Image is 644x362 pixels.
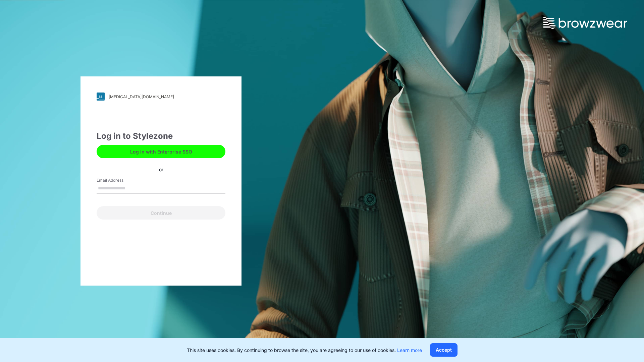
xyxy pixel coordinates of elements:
[97,93,225,101] a: [MEDICAL_DATA][DOMAIN_NAME]
[109,94,174,99] div: [MEDICAL_DATA][DOMAIN_NAME]
[397,347,422,353] a: Learn more
[97,130,225,142] div: Log in to Stylezone
[430,343,458,357] button: Accept
[97,145,225,158] button: Log in with Enterprise SSO
[187,347,422,354] p: This site uses cookies. By continuing to browse the site, you are agreeing to our use of cookies.
[543,17,627,29] img: browzwear-logo.73288ffb.svg
[97,177,144,183] label: Email Address
[154,166,169,173] div: or
[97,93,105,101] img: svg+xml;base64,PHN2ZyB3aWR0aD0iMjgiIGhlaWdodD0iMjgiIHZpZXdCb3g9IjAgMCAyOCAyOCIgZmlsbD0ibm9uZSIgeG...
